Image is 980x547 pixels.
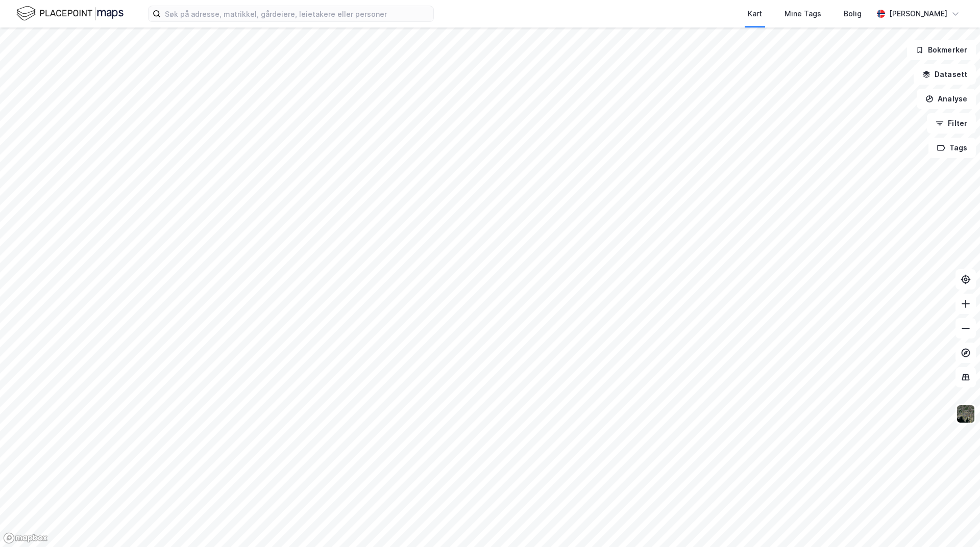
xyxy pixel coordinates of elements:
button: Tags [928,138,976,158]
button: Analyse [917,89,976,109]
iframe: Chat Widget [929,498,980,547]
div: Kontrollprogram for chat [929,498,980,547]
button: Bokmerker [907,40,976,60]
a: Mapbox homepage [3,532,48,544]
img: 9k= [956,404,975,424]
img: logo.f888ab2527a4732fd821a326f86c7f29.svg [16,5,124,22]
div: Mine Tags [785,8,821,20]
button: Datasett [914,64,976,85]
div: Bolig [844,8,862,20]
input: Søk på adresse, matrikkel, gårdeiere, leietakere eller personer [161,6,433,21]
div: [PERSON_NAME] [889,8,947,20]
div: Kart [748,8,762,20]
button: Filter [927,113,976,134]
